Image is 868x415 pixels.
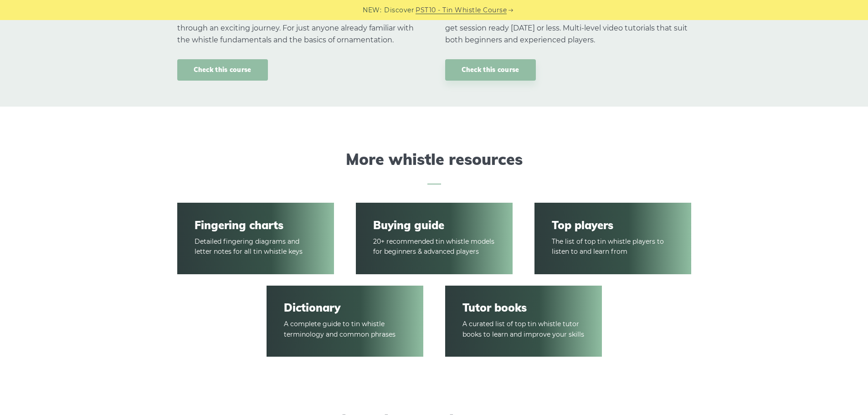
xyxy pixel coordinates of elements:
a: PST10 - Tin Whistle Course [416,5,507,15]
a: Buying guide [373,219,495,232]
a: Check this course [445,59,536,81]
a: Top players [552,219,673,232]
a: Tutor books [462,301,584,314]
span: Discover [384,5,414,15]
span: NEW: [363,5,381,15]
p: Hone your tin whistle skills and get rid of lousy playing habits through an exciting journey. For... [177,10,423,46]
a: Dictionary [284,301,406,314]
a: Check this course [177,59,268,81]
a: Fingering charts [195,219,316,232]
p: Learn the most popular Irish session tunes on the tin whistle and get session ready [DATE] or les... [445,10,691,46]
h2: More whistle resources [177,150,691,184]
